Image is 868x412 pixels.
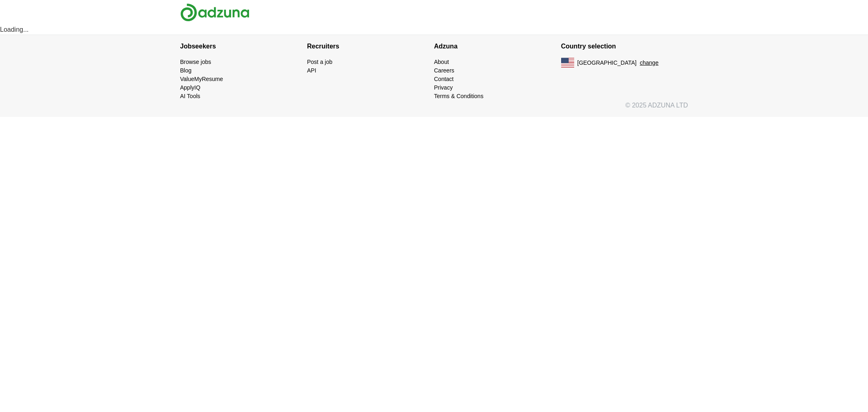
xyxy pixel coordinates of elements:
[577,59,637,67] span: [GEOGRAPHIC_DATA]
[561,58,574,68] img: US flag
[180,3,249,22] img: Adzuna logo
[434,67,455,74] a: Careers
[174,101,695,117] div: © 2025 ADZUNA LTD
[180,76,223,82] a: ValueMyResume
[180,84,201,91] a: ApplyIQ
[434,93,483,99] a: Terms & Conditions
[434,59,449,65] a: About
[434,76,454,82] a: Contact
[307,59,332,65] a: Post a job
[180,93,201,99] a: AI Tools
[180,59,211,65] a: Browse jobs
[561,35,688,58] h4: Country selection
[307,67,317,74] a: API
[434,84,453,91] a: Privacy
[640,59,658,67] button: change
[180,67,192,74] a: Blog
